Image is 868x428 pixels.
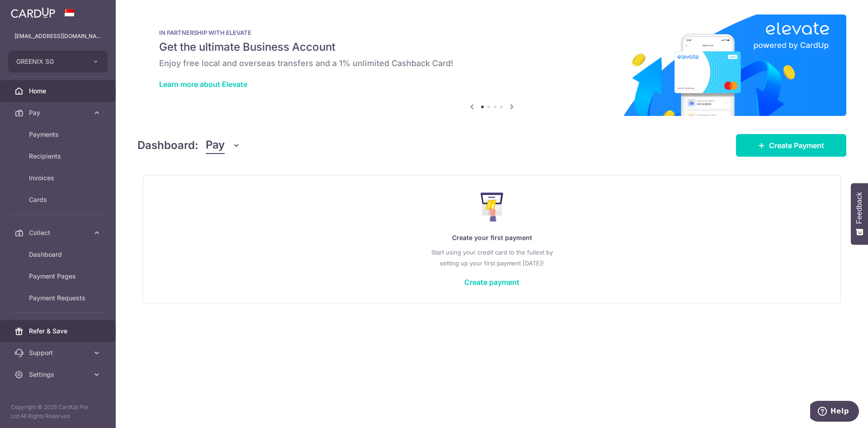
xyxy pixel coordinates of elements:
span: Refer & Save [29,327,89,336]
p: Create your first payment [161,232,822,243]
span: Cards [29,195,89,204]
button: Pay [206,137,241,154]
p: IN PARTNERSHIP WITH ELEVATE [159,29,825,36]
span: Payment Requests [29,293,89,303]
span: Pay [29,108,89,117]
img: CardUp [11,7,55,18]
span: Dashboard [29,250,89,259]
p: Start using your credit card to the fullest by setting up your first payment [DATE]! [161,247,822,269]
span: Payments [29,130,89,139]
span: Support [29,348,89,357]
span: Home [29,87,89,96]
a: Create payment [464,278,519,287]
h4: Dashboard: [137,137,198,154]
span: Payment Pages [29,272,89,281]
img: Make Payment [481,192,504,221]
span: Invoices [29,173,89,183]
span: Create Payment [769,140,824,151]
span: Pay [206,137,225,154]
h6: Enjoy free local and overseas transfers and a 1% unlimited Cashback Card! [159,58,825,69]
iframe: Opens a widget where you can find more information [810,401,859,423]
button: GREENIX SG [8,51,108,72]
h5: Get the ultimate Business Account [159,40,825,54]
p: [EMAIL_ADDRESS][DOMAIN_NAME] [14,32,101,41]
button: Feedback - Show survey [851,183,868,245]
span: Recipients [29,152,89,161]
span: Settings [29,370,89,379]
img: Renovation banner [137,14,846,116]
span: Feedback [855,192,863,224]
a: Learn more about Elevate [159,80,247,89]
a: Create Payment [736,134,846,157]
span: Collect [29,228,89,237]
span: GREENIX SG [16,57,83,66]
